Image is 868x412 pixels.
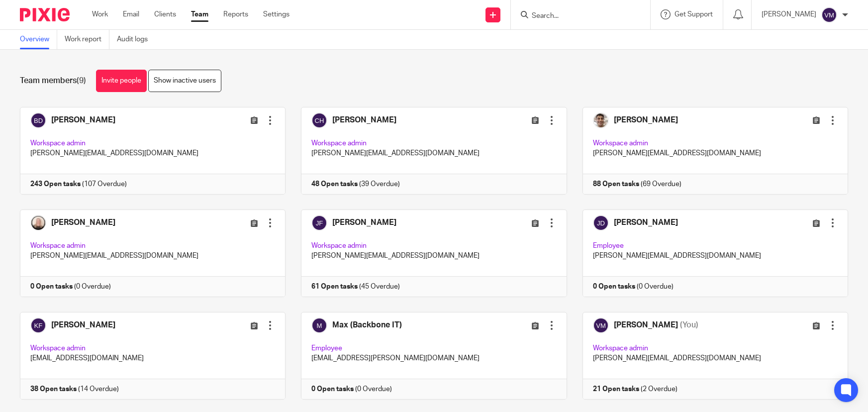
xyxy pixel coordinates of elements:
[223,9,248,19] a: Reports
[148,70,221,92] a: Show inactive users
[762,9,816,19] p: [PERSON_NAME]
[77,77,86,85] span: (9)
[531,12,620,21] input: Search
[92,9,108,19] a: Work
[20,30,57,49] a: Overview
[154,9,176,19] a: Clients
[96,70,147,92] a: Invite people
[123,9,139,19] a: Email
[191,9,208,19] a: Team
[20,8,70,21] img: Pixie
[675,11,713,18] span: Get Support
[20,76,86,86] h1: Team members
[821,7,837,23] img: svg%3E
[65,30,109,49] a: Work report
[117,30,155,49] a: Audit logs
[263,9,289,19] a: Settings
